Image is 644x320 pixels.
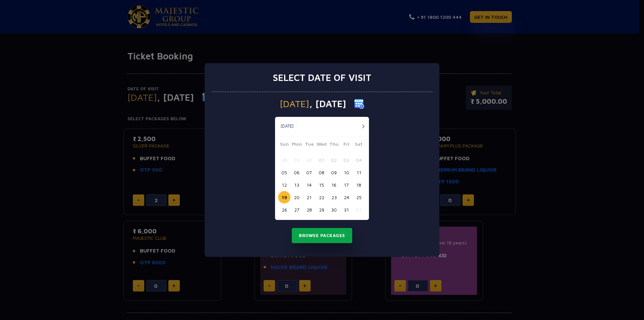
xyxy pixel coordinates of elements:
[290,203,303,216] button: 27
[340,140,353,150] span: Fri
[277,121,297,131] button: [DATE]
[315,179,328,191] button: 15
[315,166,328,179] button: 08
[315,191,328,203] button: 22
[354,99,364,109] img: calender icon
[315,203,328,216] button: 29
[278,154,290,166] button: 28
[328,179,340,191] button: 16
[303,203,315,216] button: 28
[278,140,290,150] span: Sun
[315,140,328,150] span: Wed
[353,140,365,150] span: Sat
[340,154,353,166] button: 03
[353,191,365,203] button: 25
[303,191,315,203] button: 21
[353,166,365,179] button: 11
[340,191,353,203] button: 24
[278,191,290,203] button: 19
[290,191,303,203] button: 20
[303,166,315,179] button: 07
[340,179,353,191] button: 17
[353,154,365,166] button: 04
[290,166,303,179] button: 06
[340,166,353,179] button: 10
[340,203,353,216] button: 31
[273,72,371,83] h3: Select date of visit
[328,154,340,166] button: 02
[353,179,365,191] button: 18
[303,154,315,166] button: 30
[278,166,290,179] button: 05
[328,140,340,150] span: Thu
[328,191,340,203] button: 23
[315,154,328,166] button: 01
[290,140,303,150] span: Mon
[290,154,303,166] button: 29
[278,179,290,191] button: 12
[328,166,340,179] button: 09
[280,99,309,108] span: [DATE]
[353,203,365,216] button: 01
[328,203,340,216] button: 30
[309,99,346,108] span: , [DATE]
[292,228,352,243] button: Browse Packages
[290,179,303,191] button: 13
[278,203,290,216] button: 26
[303,179,315,191] button: 14
[303,140,315,150] span: Tue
